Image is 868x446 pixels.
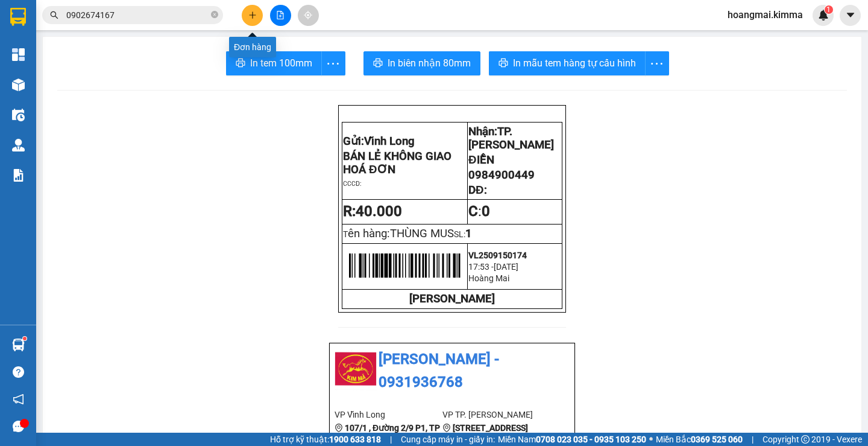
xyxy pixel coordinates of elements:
[494,262,518,272] span: [DATE]
[390,227,454,240] span: THÙNG MUS
[12,109,25,121] img: warehouse-icon
[226,51,322,75] button: printerIn tem 100mm
[454,229,465,239] span: SL:
[276,11,285,19] span: file-add
[401,433,495,446] span: Cung cấp máy in - giấy in:
[236,58,245,69] span: printer
[335,348,570,393] li: [PERSON_NAME] - 0931936768
[242,5,263,26] button: plus
[343,150,451,176] span: BÁN LẺ KHÔNG GIAO HOÁ ĐƠN
[752,433,753,446] span: |
[468,203,490,220] span: :
[801,435,810,444] span: copyright
[409,292,495,305] strong: [PERSON_NAME]
[468,262,494,272] span: 17:53 -
[390,433,392,446] span: |
[718,7,813,22] span: hoangmai.kimma
[270,433,381,446] span: Hỗ trợ kỹ thuật:
[656,433,743,446] span: Miền Bắc
[468,153,494,167] span: ĐIỀN
[468,168,535,182] span: 0984900449
[691,435,743,444] strong: 0369 525 060
[468,203,478,220] strong: C
[465,227,472,240] span: 1
[335,408,442,421] li: VP Vĩnh Long
[335,423,440,446] b: 107/1 , Đường 2/9 P1, TP Vĩnh Long
[10,8,26,26] img: logo-vxr
[248,11,257,19] span: plus
[373,58,383,69] span: printer
[322,56,345,71] span: more
[343,229,454,239] span: T
[388,56,471,71] span: In biên nhận 80mm
[13,393,24,405] span: notification
[348,227,454,240] span: ên hàng:
[363,51,480,75] button: printerIn biên nhận 80mm
[335,348,377,390] img: logo.jpg
[12,169,25,182] img: solution-icon
[10,10,70,39] div: Vĩnh Long
[513,56,636,71] span: In mẫu tem hàng tự cấu hình
[442,408,550,421] li: VP TP. [PERSON_NAME]
[442,424,451,432] span: environment
[468,250,527,260] span: VL2509150174
[50,11,58,19] span: search
[211,10,218,21] span: close-circle
[364,135,415,148] span: Vĩnh Long
[356,203,402,220] span: 40.000
[12,48,25,61] img: dashboard-icon
[468,125,554,151] span: Nhận:
[825,5,833,14] sup: 1
[12,139,25,151] img: warehouse-icon
[211,11,218,18] span: close-circle
[13,366,24,378] span: question-circle
[343,180,362,188] span: CCCD:
[12,339,25,351] img: warehouse-icon
[13,421,24,432] span: message
[649,437,653,442] span: ⚪️
[321,51,345,75] button: more
[845,10,856,21] span: caret-down
[343,203,402,220] strong: R:
[78,11,107,24] span: Nhận:
[329,435,381,444] strong: 1900 633 818
[468,273,509,283] span: Hoàng Mai
[229,37,276,57] div: Đơn hàng
[250,56,312,71] span: In tem 100mm
[482,203,490,220] span: 0
[78,39,175,54] div: ĐIỀN
[66,8,209,22] input: Tìm tên, số ĐT hoặc mã đơn
[818,10,829,21] img: icon-new-feature
[498,433,646,446] span: Miền Nam
[304,11,312,19] span: aim
[298,5,319,26] button: aim
[10,39,70,97] div: BÁN LẺ KHÔNG GIAO HOÁ ĐƠN
[78,54,175,71] div: 0984900449
[10,11,29,24] span: Gửi:
[270,5,291,26] button: file-add
[468,125,554,151] span: TP. [PERSON_NAME]
[468,183,486,197] span: DĐ:
[23,337,27,340] sup: 1
[536,435,646,444] strong: 0708 023 035 - 0935 103 250
[826,5,831,14] span: 1
[489,51,646,75] button: printerIn mẫu tem hàng tự cấu hình
[645,51,669,75] button: more
[12,78,25,91] img: warehouse-icon
[78,10,175,39] div: TP. [PERSON_NAME]
[343,135,415,148] span: Gửi:
[646,56,668,71] span: more
[498,58,508,69] span: printer
[335,424,343,432] span: environment
[442,423,528,446] b: [STREET_ADDRESS][PERSON_NAME]
[840,5,861,26] button: caret-down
